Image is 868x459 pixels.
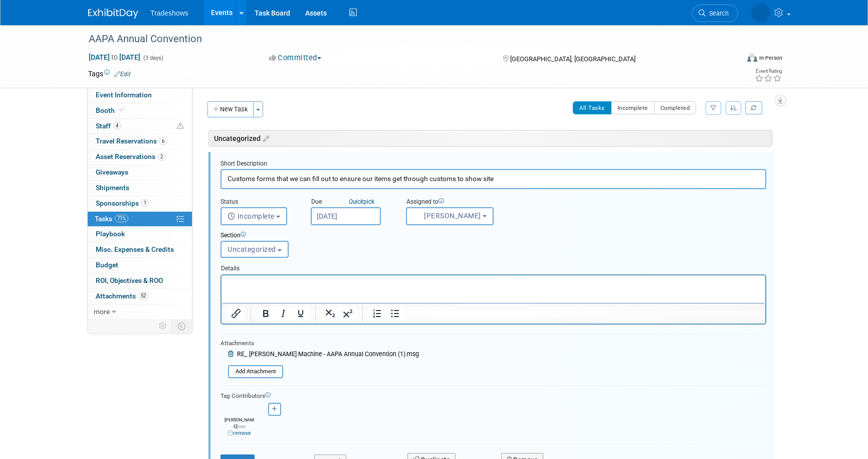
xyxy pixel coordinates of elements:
a: Tasks71% [88,212,192,227]
span: [GEOGRAPHIC_DATA], [GEOGRAPHIC_DATA] [510,55,635,63]
a: Staff4 [88,119,192,134]
a: Event Information [88,88,192,103]
span: Attachments [96,292,148,300]
span: 71% [115,215,128,222]
div: In-Person [759,54,782,62]
a: Travel Reservations6 [88,134,192,149]
button: Underline [292,307,309,321]
a: Shipments [88,181,192,196]
img: Kay Reynolds [233,403,246,416]
a: Search [692,5,738,22]
div: Uncategorized [208,130,772,146]
span: Tasks [95,215,128,223]
span: Sponsorships [96,199,149,207]
td: Personalize Event Tab Strip [154,320,172,333]
span: (me) [237,424,246,429]
button: Completed [654,101,697,114]
a: Edit sections [261,133,269,143]
img: Kay Reynolds [751,4,770,23]
div: Due [311,198,391,207]
button: Superscript [339,307,356,321]
button: Incomplete [221,207,287,225]
a: ROI, Objectives & ROO [88,273,192,288]
td: Toggle Event Tabs [172,320,192,333]
a: Budget [88,258,192,273]
div: Attachments [221,339,419,348]
a: Quickpick [347,198,376,206]
input: Due Date [311,207,381,225]
a: Booth [88,103,192,118]
span: (3 days) [142,55,163,61]
button: Insert/edit link [228,307,245,321]
button: Incomplete [611,101,655,114]
iframe: Rich Text Area [222,275,765,303]
span: Booth [96,106,126,114]
input: Name of task or a short description [221,169,766,189]
span: Asset Reservations [96,152,165,161]
i: Quick [349,198,363,205]
span: 4 [113,122,121,129]
span: Search [706,10,729,17]
button: Numbered list [369,307,386,321]
div: Tag Contributors [221,390,766,400]
span: Uncategorized [228,245,276,253]
button: Italic [275,307,292,321]
span: Tradeshows [150,9,188,17]
span: Shipments [96,184,129,192]
a: Misc. Expenses & Credits [88,242,192,257]
a: Refresh [745,101,762,114]
span: [PERSON_NAME] [413,212,481,220]
span: 6 [159,137,167,145]
div: Event Rating [755,69,782,74]
span: Event Information [96,91,152,99]
div: [PERSON_NAME] [223,416,256,437]
span: Giveaways [96,168,128,176]
div: AAPA Annual Convention [85,30,723,48]
div: Short Description [221,160,766,169]
div: Status [221,198,296,207]
span: more [94,308,110,316]
td: Tags [88,69,131,79]
a: Asset Reservations2 [88,149,192,165]
a: more [88,304,192,320]
span: Playbook [96,230,125,238]
a: Sponsorships1 [88,196,192,211]
div: Details [221,260,766,274]
span: 52 [138,292,148,299]
button: Subscript [322,307,339,321]
span: RE_ [PERSON_NAME] Machine - AAPA Annual Convention (1).msg [237,351,419,358]
div: Event Format [679,52,782,67]
span: 1 [141,199,149,207]
span: Misc. Expenses & Credits [96,245,174,253]
img: Format-Inperson.png [747,54,757,62]
img: ExhibitDay [88,9,138,19]
a: Attachments52 [88,289,192,304]
span: Travel Reservations [96,137,167,145]
span: 2 [158,153,165,161]
button: All Tasks [573,101,611,114]
a: Edit [114,71,131,78]
a: remove [228,430,251,436]
span: Budget [96,261,118,269]
div: Assigned to [406,198,531,207]
div: Section [221,231,720,241]
button: Uncategorized [221,241,289,258]
span: Staff [96,122,121,130]
button: [PERSON_NAME] [406,207,494,225]
i: Booth reservation complete [119,107,124,113]
span: [DATE] [DATE] [88,53,141,62]
span: Potential Scheduling Conflict -- at least one attendee is tagged in another overlapping event. [177,122,184,131]
span: to [110,53,119,61]
span: Incomplete [228,212,275,220]
a: Giveaways [88,165,192,180]
button: New Task [207,101,254,117]
button: Committed [266,53,325,63]
button: Bullet list [386,307,403,321]
span: ROI, Objectives & ROO [96,276,163,284]
a: Playbook [88,227,192,242]
button: Bold [257,307,274,321]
